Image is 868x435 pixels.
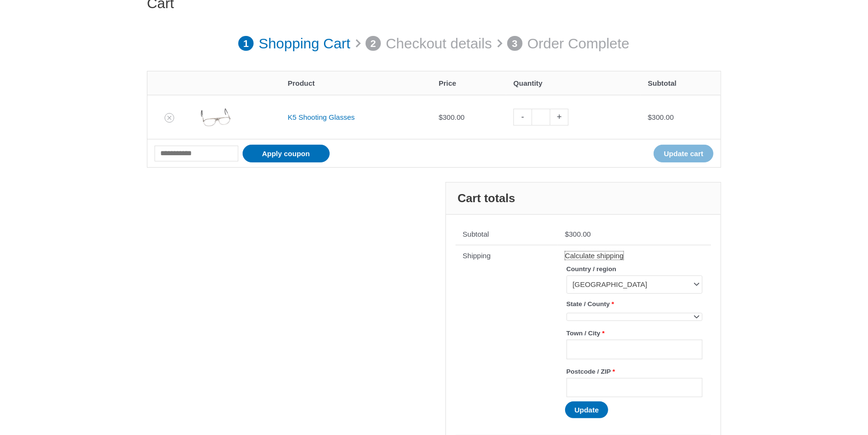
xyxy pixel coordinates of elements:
[366,36,381,51] span: 2
[165,113,174,123] a: Remove K5 Shooting Glasses from cart
[565,230,591,238] bdi: 300.00
[288,113,355,121] a: K5 Shooting Glasses
[238,30,350,57] a: 1 Shopping Cart
[567,263,702,275] label: Country / region
[567,275,702,293] span: Mexico
[573,280,688,289] span: Mexico
[446,183,721,215] h2: Cart totals
[565,401,609,418] button: Update
[439,113,443,121] span: $
[243,145,330,162] button: Apply coupon
[648,113,652,121] span: $
[648,113,674,121] bdi: 300.00
[199,101,233,134] img: K5 Shooting Glasses
[386,30,492,57] p: Checkout details
[366,30,492,57] a: 2 Checkout details
[567,298,702,310] label: State / County
[567,365,702,378] label: Postcode / ZIP
[550,109,568,126] a: +
[280,71,432,95] th: Product
[532,109,550,126] input: Product quantity
[506,71,641,95] th: Quantity
[238,36,254,51] span: 1
[565,230,569,238] span: $
[456,245,558,435] th: Shipping
[439,113,465,121] bdi: 300.00
[432,71,506,95] th: Price
[641,71,721,95] th: Subtotal
[565,252,624,260] a: Calculate shipping
[513,109,532,126] a: -
[654,145,713,162] button: Update cart
[456,224,558,245] th: Subtotal
[567,327,702,340] label: Town / City
[258,30,350,57] p: Shopping Cart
